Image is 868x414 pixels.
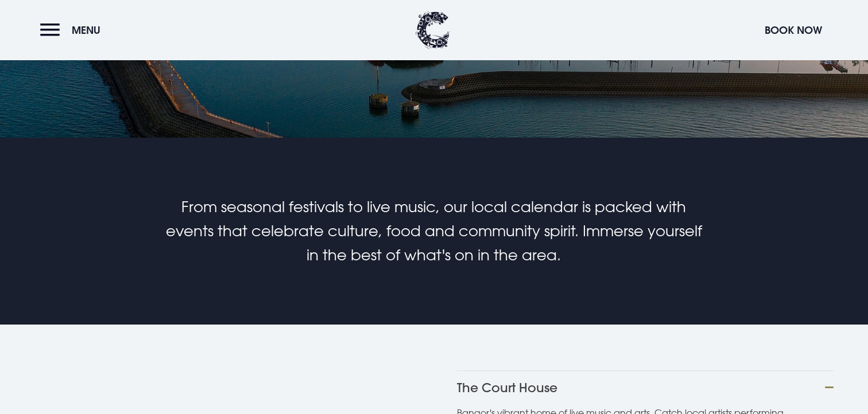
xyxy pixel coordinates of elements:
[457,370,834,404] button: The Court House
[72,24,100,37] span: Menu
[161,195,707,267] p: From seasonal festivals to live music, our local calendar is packed with events that celebrate cu...
[759,18,828,42] button: Book Now
[416,11,450,49] img: Clandeboye Lodge
[40,18,106,42] button: Menu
